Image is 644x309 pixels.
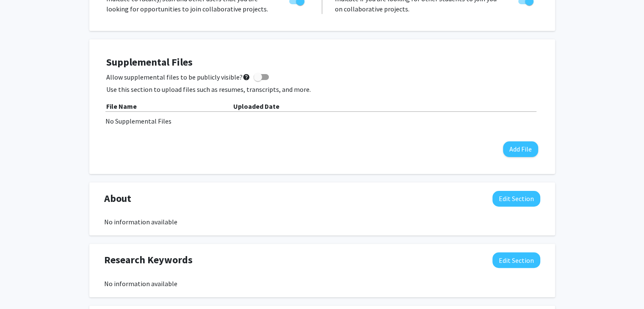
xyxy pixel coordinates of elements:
[106,56,538,69] h4: Supplemental Files
[106,84,538,94] p: Use this section to upload files such as resumes, transcripts, and more.
[104,217,540,227] div: No information available
[492,191,540,207] button: Edit About
[104,252,193,268] span: Research Keywords
[233,102,279,110] b: Uploaded Date
[243,72,250,82] mat-icon: help
[106,72,250,82] span: Allow supplemental files to be publicly visible?
[6,271,36,303] iframe: Chat
[503,141,538,157] button: Add File
[105,116,539,126] div: No Supplemental Files
[104,279,540,289] div: No information available
[492,252,540,268] button: Edit Research Keywords
[104,191,131,206] span: About
[106,102,137,110] b: File Name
